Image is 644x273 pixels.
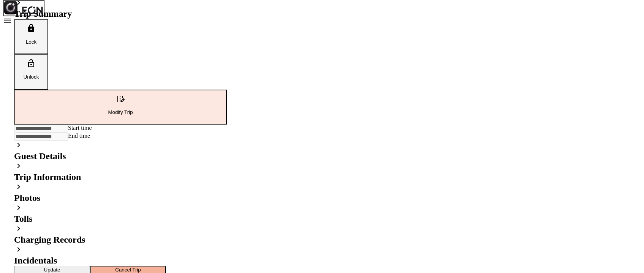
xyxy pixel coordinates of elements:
[14,54,48,90] button: Unlock
[27,59,36,68] span: lock_open
[14,182,23,191] span: keyboard_arrow_right
[27,24,36,33] span: lock
[14,203,23,212] span: keyboard_arrow_right
[68,133,90,139] label: End time
[14,161,23,170] span: keyboard_arrow_right
[19,39,44,45] p: Lock
[116,94,125,103] span: edit_road
[3,16,12,25] span: menu
[14,245,23,254] span: keyboard_arrow_right
[19,109,222,115] p: Modify Trip
[19,74,44,80] p: Unlock
[14,19,48,54] button: Lock
[14,151,227,161] h2: Guest Details
[14,235,227,245] h2: Charging Records
[14,140,23,150] span: keyboard_arrow_right
[14,214,227,224] h2: Tolls
[14,256,227,266] h2: Incidentals
[14,193,227,203] h2: Photos
[14,90,227,125] button: Modify Trip
[68,125,92,131] label: Start time
[14,172,227,182] h2: Trip Information
[14,224,23,233] span: keyboard_arrow_right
